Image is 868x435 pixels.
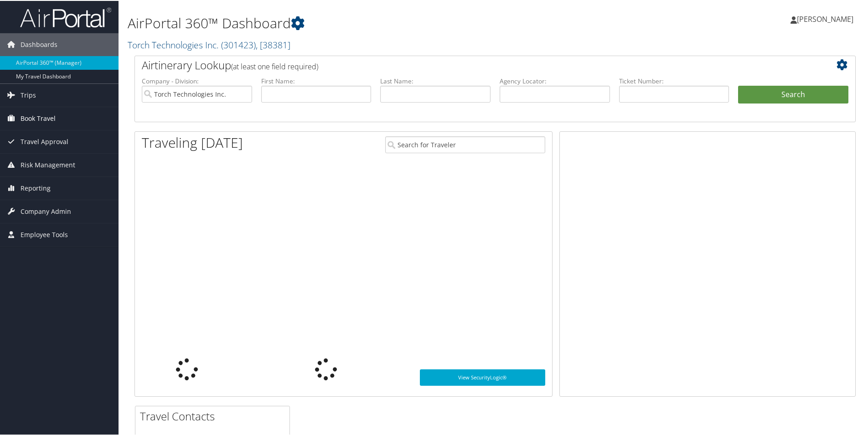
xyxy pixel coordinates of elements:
span: , [ 38381 ] [256,38,290,50]
span: Dashboards [21,32,57,55]
span: Reporting [21,176,51,199]
label: First Name: [261,76,372,85]
label: Last Name: [380,76,491,85]
span: Travel Approval [21,129,68,152]
img: airportal-logo.png [20,6,111,27]
span: Risk Management [21,153,75,176]
input: Search for Traveler [385,135,545,152]
button: Search [738,85,848,103]
span: ( 301423 ) [221,38,256,50]
a: [PERSON_NAME] [790,5,863,32]
span: Trips [21,83,36,106]
span: (at least one field required) [231,61,318,71]
h1: Traveling [DATE] [142,132,243,151]
span: Employee Tools [21,223,68,245]
span: [PERSON_NAME] [797,13,853,23]
span: Company Admin [21,199,71,222]
label: Ticket Number: [619,76,729,85]
h1: AirPortal 360™ Dashboard [128,13,618,32]
label: Agency Locator: [500,76,610,85]
a: Torch Technologies Inc. [128,38,290,50]
h2: Airtinerary Lookup [142,57,788,72]
span: Book Travel [21,106,56,129]
a: View SecurityLogic® [420,368,545,385]
label: Company - Division: [142,76,252,85]
h2: Travel Contacts [140,408,289,423]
